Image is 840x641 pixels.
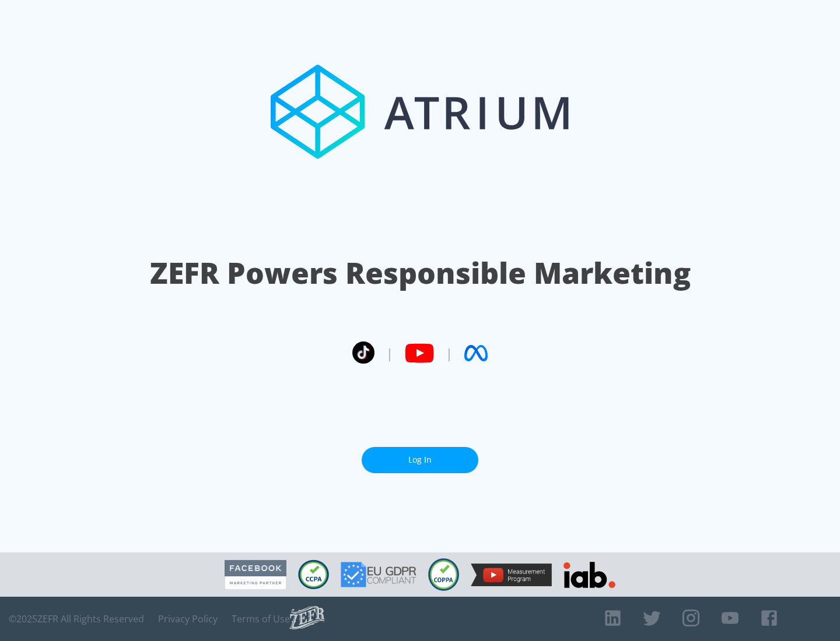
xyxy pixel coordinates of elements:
img: GDPR Compliant [341,562,416,587]
img: CCPA Compliant [298,560,329,589]
span: | [446,344,453,362]
img: YouTube Measurement Program [471,563,552,586]
img: COPPA Compliant [428,558,459,591]
img: Facebook Marketing Partner [225,560,286,590]
h1: ZEFR Powers Responsible Marketing [150,253,691,293]
span: | [386,344,393,362]
a: Privacy Policy [158,613,218,625]
span: © 2025 ZEFR All Rights Reserved [9,613,144,625]
a: Log In [362,447,478,473]
img: IAB [563,562,615,588]
a: Terms of Use [232,613,290,625]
